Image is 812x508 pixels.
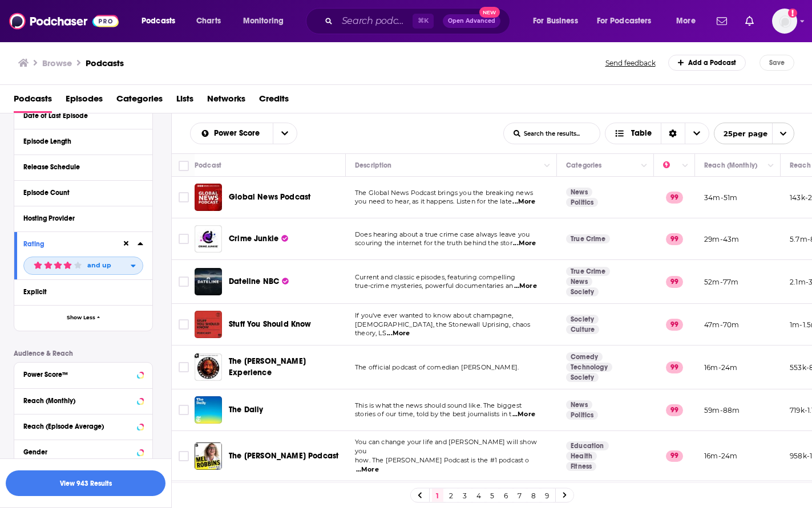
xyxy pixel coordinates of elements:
[9,10,119,32] img: Podchaser - Follow, Share and Rate Podcasts
[195,396,222,424] img: The Daily
[355,230,530,238] span: Does hearing about a true crime case always leave you
[23,288,136,296] div: Explicit
[23,189,136,197] div: Episode Count
[195,353,222,381] a: The Joe Rogan Experience
[6,470,165,496] button: View 943 Results
[446,489,457,502] a: 2
[704,405,740,415] p: 59m-88m
[87,262,111,269] p: and up
[566,267,610,276] a: True Crime
[566,352,603,361] a: Comedy
[229,319,312,330] a: Stuff You Should Know
[179,192,189,202] span: Toggle select row
[142,13,175,29] span: Podcasts
[668,55,746,71] a: Add a Podcast
[479,7,500,18] span: New
[23,419,143,433] button: Reach (Episode Average)
[355,197,512,205] span: you need to hear, as it happens. Listen for the late
[448,18,495,24] span: Open Advanced
[23,448,134,456] div: Gender
[666,361,683,373] p: 99
[712,11,732,31] a: Show notifications dropdown
[229,192,310,203] a: Global News Podcast
[459,489,471,502] a: 3
[666,276,683,287] p: 99
[23,108,143,123] button: Date of Last Episode
[666,450,683,462] p: 99
[214,129,264,137] span: Power Score
[67,315,95,321] span: Show Less
[195,225,222,253] img: Crime Junkie
[23,134,143,148] button: Episode Length
[195,159,221,172] div: Podcast
[772,9,797,34] img: User Profile
[23,211,143,225] button: Hosting Provider
[355,189,533,197] span: The Global News Podcast brings you the breaking news
[678,159,692,173] button: Column Actions
[566,452,597,461] a: Health
[207,90,245,113] a: Networks
[195,184,222,211] a: Global News Podcast
[714,123,794,144] button: open menu
[23,237,122,251] button: Rating
[195,442,222,470] img: The Mel Robbins Podcast
[704,277,738,287] p: 52m-77m
[487,489,498,502] a: 5
[23,393,143,408] button: Reach (Monthly)
[229,192,310,202] span: Global News Podcast
[566,277,592,286] a: News
[23,112,136,120] div: Date of Last Episode
[86,58,124,68] a: Podcasts
[355,401,522,409] span: This is what the news should sound like. The biggest
[66,90,103,113] span: Episodes
[23,422,134,430] div: Reach (Episode Average)
[229,404,264,416] a: The Daily
[542,489,553,502] a: 9
[42,58,72,68] h3: Browse
[229,356,306,377] span: The [PERSON_NAME] Experience
[14,349,153,357] p: Audience & Reach
[337,12,413,30] input: Search podcasts, credits, & more...
[704,320,739,330] p: 47m-70m
[23,285,143,299] button: Explicit
[605,123,709,144] h2: Choose View
[259,90,289,113] a: Credits
[190,123,297,144] h2: Choose List sort
[704,234,739,244] p: 29m-43m
[23,445,143,459] button: Gender
[355,273,516,281] span: Current and classic episodes, featuring compelling
[14,90,52,113] a: Podcasts
[772,9,797,34] button: Show profile menu
[566,373,599,382] a: Society
[514,282,537,291] span: ...More
[179,405,189,415] span: Toggle select row
[760,55,794,71] button: Save
[513,239,536,248] span: ...More
[179,234,189,244] span: Toggle select row
[229,234,278,243] span: Crime Junkie
[355,456,530,464] span: how. The [PERSON_NAME] Podcast is the #1 podcast o
[229,319,312,329] span: Stuff You Should Know
[23,397,134,405] div: Reach (Monthly)
[704,193,737,202] p: 34m-51m
[566,462,596,471] a: Fitness
[663,159,679,172] div: Power Score
[443,14,500,28] button: Open AdvancedNew
[229,451,338,461] span: The [PERSON_NAME] Podcast
[235,12,298,30] button: open menu
[764,159,778,173] button: Column Actions
[566,198,598,207] a: Politics
[512,197,535,206] span: ...More
[566,159,601,172] div: Categories
[355,159,391,172] div: Description
[566,441,609,450] a: Education
[317,8,521,34] div: Search podcasts, credits, & more...
[273,123,297,144] button: open menu
[714,125,767,143] span: 25 per page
